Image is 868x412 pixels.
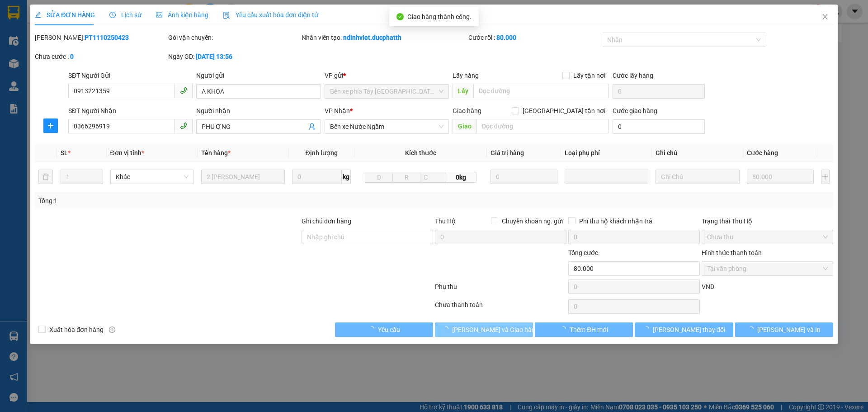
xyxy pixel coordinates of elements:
[570,71,609,81] span: Lấy tận nơi
[491,170,558,184] input: 0
[85,34,129,41] b: PT1110250423
[821,170,830,184] button: plus
[635,322,733,337] button: [PERSON_NAME] thay đổi
[180,122,187,129] span: phone
[223,12,230,19] img: icon
[707,262,828,275] span: Tại văn phòng
[35,52,166,62] div: Chưa cước :
[435,218,456,225] span: Thu Hộ
[653,325,725,335] span: [PERSON_NAME] thay đổi
[434,282,567,298] div: Phụ thu
[702,283,714,290] span: VND
[560,326,570,332] span: loading
[747,149,778,156] span: Cước hàng
[378,325,400,335] span: Yêu cầu
[453,119,476,133] span: Giao
[473,84,609,98] input: Dọc đường
[435,322,533,337] button: [PERSON_NAME] và Giao hàng
[196,106,321,116] div: Người nhận
[109,12,116,18] span: clock-circle
[535,322,633,337] button: Thêm ĐH mới
[223,11,318,19] span: Yêu cầu xuất hóa đơn điện tử
[613,72,653,79] label: Cước lấy hàng
[70,53,74,60] b: 0
[156,12,162,18] span: picture
[46,325,107,335] span: Xuất hóa đơn hàng
[656,170,739,184] input: Ghi Chú
[335,322,433,337] button: Yêu cầu
[302,218,351,225] label: Ghi chú đơn hàng
[302,230,433,244] input: Ghi chú đơn hàng
[519,106,609,116] span: [GEOGRAPHIC_DATA] tận nơi
[613,119,705,134] input: Cước giao hàng
[496,34,516,41] b: 80.000
[747,326,757,332] span: loading
[43,118,58,133] button: plus
[35,12,41,18] span: edit
[330,120,443,133] span: Bến xe Nước Ngầm
[38,170,53,184] button: delete
[702,216,833,226] div: Trạng thái Thu Hộ
[168,52,300,62] div: Ngày GD:
[812,5,838,30] button: Close
[561,144,652,162] th: Loại phụ phí
[368,326,378,332] span: loading
[392,172,420,183] input: R
[302,33,467,43] div: Nhân viên tạo:
[180,87,187,94] span: phone
[44,122,57,129] span: plus
[453,107,481,114] span: Giao hàng
[453,72,479,79] span: Lấy hàng
[445,172,476,183] span: 0kg
[365,172,393,183] input: D
[61,149,68,156] span: SL
[476,119,609,133] input: Dọc đường
[453,84,473,98] span: Lấy
[38,196,335,206] div: Tổng: 1
[343,34,401,41] b: ndinhviet.ducphatth
[407,13,472,20] span: Giao hàng thành công.
[576,216,656,226] span: Phí thu hộ khách nhận trả
[396,13,404,20] span: check-circle
[308,123,316,130] span: user-add
[35,11,95,19] span: SỬA ĐƠN HÀNG
[325,71,449,81] div: VP gửi
[420,172,445,183] input: C
[434,300,567,316] div: Chưa thanh toán
[109,11,142,19] span: Lịch sử
[735,322,833,337] button: [PERSON_NAME] và In
[652,144,743,162] th: Ghi chú
[452,325,539,335] span: [PERSON_NAME] và Giao hàng
[196,71,321,81] div: Người gửi
[570,325,608,335] span: Thêm ĐH mới
[201,170,285,184] input: VD: Bàn, Ghế
[707,230,828,244] span: Chưa thu
[491,149,524,156] span: Giá trị hàng
[156,11,208,19] span: Ảnh kiện hàng
[468,33,600,43] div: Cước rồi :
[330,85,443,98] span: Bến xe phía Tây Thanh Hóa
[35,33,166,43] div: [PERSON_NAME]:
[747,170,814,184] input: 0
[821,13,829,20] span: close
[325,107,350,114] span: VP Nhận
[613,107,657,114] label: Cước giao hàng
[405,149,436,156] span: Kích thước
[68,71,193,81] div: SĐT Người Gửi
[568,249,598,256] span: Tổng cước
[201,149,231,156] span: Tên hàng
[109,327,115,333] span: info-circle
[68,106,193,116] div: SĐT Người Nhận
[498,216,566,226] span: Chuyển khoản ng. gửi
[116,170,189,184] span: Khác
[196,53,232,60] b: [DATE] 13:56
[613,84,705,99] input: Cước lấy hàng
[168,33,300,43] div: Gói vận chuyển:
[702,249,762,256] label: Hình thức thanh toán
[643,326,653,332] span: loading
[305,149,337,156] span: Định lượng
[757,325,821,335] span: [PERSON_NAME] và In
[342,170,351,184] span: kg
[110,149,144,156] span: Đơn vị tính
[442,326,452,332] span: loading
